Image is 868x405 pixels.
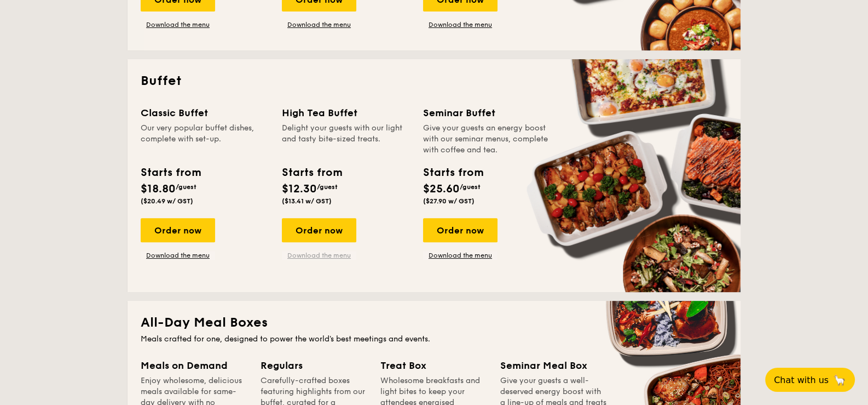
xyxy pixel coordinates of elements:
span: 🦙 [833,374,846,386]
div: Starts from [282,164,342,181]
span: $25.60 [423,182,460,196]
h2: All-Day Meal Boxes [141,314,727,332]
div: Meals on Demand [141,358,247,373]
div: Order now [141,218,215,242]
a: Download the menu [423,20,497,29]
a: Download the menu [282,251,356,260]
div: Classic Buffet [141,105,269,121]
div: Order now [282,218,356,242]
div: Starts from [423,164,483,181]
span: $12.30 [282,182,317,196]
a: Download the menu [141,251,215,260]
div: Seminar Meal Box [500,358,607,373]
span: /guest [176,183,196,191]
div: Treat Box [380,358,487,373]
span: ($20.49 w/ GST) [141,197,193,205]
span: /guest [317,183,338,191]
span: ($13.41 w/ GST) [282,197,332,205]
div: Order now [423,218,497,242]
div: High Tea Buffet [282,105,410,121]
div: Regulars [261,358,367,373]
div: Give your guests an energy boost with our seminar menus, complete with coffee and tea. [423,123,551,156]
div: Delight your guests with our light and tasty bite-sized treats. [282,123,410,156]
span: Chat with us [774,375,829,385]
a: Download the menu [141,20,215,29]
span: /guest [460,183,481,191]
div: Starts from [141,164,200,181]
span: ($27.90 w/ GST) [423,197,474,205]
h2: Buffet [141,72,727,90]
a: Download the menu [282,20,356,29]
div: Meals crafted for one, designed to power the world's best meetings and events. [141,334,727,345]
span: $18.80 [141,182,176,196]
div: Seminar Buffet [423,105,551,121]
a: Download the menu [423,251,497,260]
div: Our very popular buffet dishes, complete with set-up. [141,123,269,156]
button: Chat with us🦙 [765,368,855,392]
